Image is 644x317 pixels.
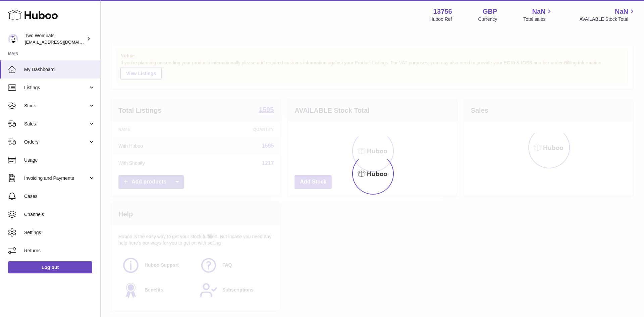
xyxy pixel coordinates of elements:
strong: 13756 [433,7,452,16]
a: NaN AVAILABLE Stock Total [579,7,636,22]
span: Sales [24,121,88,127]
span: Total sales [523,16,553,22]
div: Two Wombats [25,33,85,45]
a: NaN Total sales [523,7,553,22]
span: Usage [24,157,95,163]
span: Orders [24,139,88,145]
span: Stock [24,103,88,109]
span: Channels [24,211,95,218]
span: Settings [24,229,95,236]
span: Cases [24,193,95,200]
span: NaN [615,7,628,16]
div: Huboo Ref [430,16,452,22]
span: AVAILABLE Stock Total [579,16,636,22]
span: [EMAIL_ADDRESS][DOMAIN_NAME] [25,39,99,45]
strong: GBP [483,7,497,16]
span: Invoicing and Payments [24,175,88,181]
span: My Dashboard [24,66,95,73]
img: internalAdmin-13756@internal.huboo.com [8,34,18,44]
span: Returns [24,248,95,254]
a: Log out [8,261,92,273]
div: Currency [478,16,497,22]
span: NaN [532,7,545,16]
span: Listings [24,85,88,91]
